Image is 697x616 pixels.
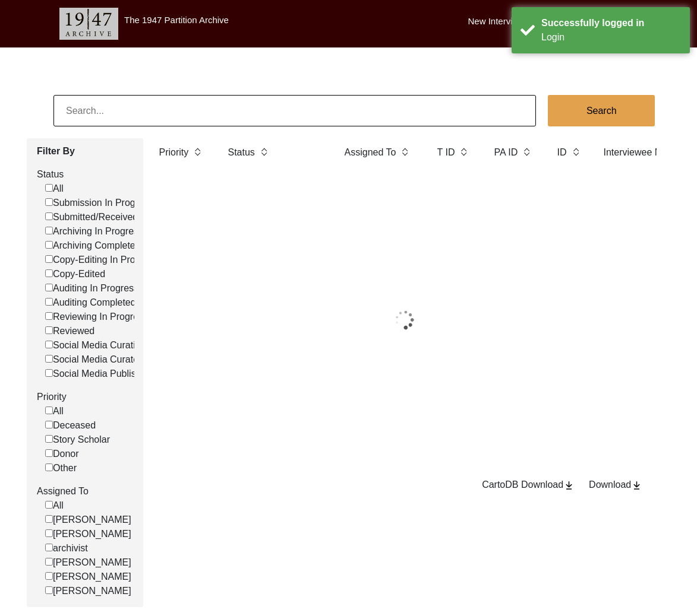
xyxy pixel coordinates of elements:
label: Assigned To [345,145,396,160]
input: Submission In Progress [45,198,53,206]
label: All [45,182,64,196]
label: Priority [37,390,134,404]
img: sort-button.png [522,145,531,158]
label: Submission In Progress [45,196,153,210]
input: archivist [45,544,53,551]
input: Social Media Published [45,369,53,377]
input: Reviewing In Progress [45,312,53,320]
input: [PERSON_NAME] [45,515,53,523]
img: 1*9EBHIOzhE1XfMYoKz1JcsQ.gif [359,290,450,350]
label: Reviewed [45,324,94,338]
input: Auditing Completed [45,298,53,306]
label: Status [228,145,255,160]
label: ID [557,145,567,160]
input: Deceased [45,421,53,428]
label: PA ID [494,145,518,160]
label: Social Media Curation In Progress [45,338,197,353]
label: The 1947 Partition Archive [124,15,229,25]
img: sort-button.png [459,145,468,158]
div: Download [589,478,642,492]
input: Copy-Edited [45,269,53,277]
img: sort-button.png [260,145,268,158]
label: Auditing Completed [45,296,136,310]
input: [PERSON_NAME] [45,529,53,537]
label: Social Media Published [45,367,152,381]
input: Submitted/Received [45,212,53,220]
label: Reviewing In Progress [45,310,148,324]
input: All [45,407,53,414]
img: header-logo.png [59,8,118,40]
button: Search [548,95,655,126]
label: Social Media Curated [45,353,144,367]
input: Donor [45,449,53,457]
label: All [45,498,64,513]
input: [PERSON_NAME] [45,586,53,594]
input: Reviewed [45,326,53,334]
div: Login [541,30,681,45]
label: Donor [45,447,79,461]
input: Auditing In Progress [45,284,53,291]
input: Social Media Curated [45,355,53,363]
div: Successfully logged in [541,16,681,30]
img: download-button.png [563,480,575,491]
label: New Interview [468,15,524,28]
label: Copy-Editing In Progress [45,253,159,267]
label: Deceased [45,418,96,433]
input: Social Media Curation In Progress [45,341,53,348]
label: [PERSON_NAME] [45,527,131,541]
label: Archiving Completed [45,239,141,253]
label: archivist [45,541,88,555]
label: All [45,404,64,418]
label: [PERSON_NAME] [45,570,131,584]
label: Priority [159,145,189,160]
label: Interviewee Name [604,145,680,160]
label: T ID [437,145,455,160]
label: Assigned To [37,484,134,498]
input: [PERSON_NAME] [45,572,53,580]
label: Story Scholar [45,433,110,447]
input: [PERSON_NAME] [45,558,53,566]
label: Other [45,461,77,475]
img: sort-button.png [572,145,580,158]
input: Other [45,463,53,471]
img: sort-button.png [400,145,409,158]
label: Status [37,167,134,182]
label: [PERSON_NAME] [45,513,131,527]
input: Story Scholar [45,435,53,443]
img: sort-button.png [193,145,201,158]
label: Submitted/Received [45,210,138,224]
label: Archiving In Progress [45,224,143,239]
label: [PERSON_NAME] [45,584,131,598]
input: Archiving In Progress [45,227,53,234]
input: All [45,501,53,509]
label: [PERSON_NAME] [45,555,131,570]
label: Auditing In Progress [45,281,138,296]
input: All [45,184,53,192]
input: Copy-Editing In Progress [45,255,53,263]
input: Search... [53,95,536,126]
img: download-button.png [631,480,642,491]
label: Filter By [37,144,134,158]
div: CartoDB Download [482,478,575,492]
input: Archiving Completed [45,241,53,249]
label: Copy-Edited [45,267,105,281]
